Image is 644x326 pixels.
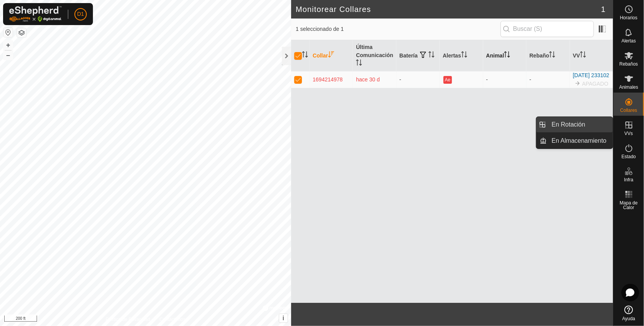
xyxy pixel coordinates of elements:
th: VV [570,40,613,71]
span: 1 seleccionado de 1 [296,25,501,33]
a: Contáctenos [160,316,185,323]
span: Estado [622,154,636,159]
img: hasta [575,80,581,86]
th: Rebaño [526,40,570,71]
a: En Almacenamiento [547,133,613,149]
button: i [279,314,288,323]
p-sorticon: Activar para ordenar [504,52,510,59]
span: Collares [620,108,637,113]
span: Alertas [622,39,636,43]
span: Horarios [620,15,637,20]
p-sorticon: Activar para ordenar [461,52,467,59]
span: Ayuda [622,316,636,321]
a: En Rotación [547,117,613,132]
p-sorticon: Activar para ordenar [580,52,586,59]
li: En Almacenamiento [536,133,613,149]
span: i [283,315,284,321]
input: Buscar (S) [501,21,594,37]
a: [DATE] 233102 [573,72,610,78]
span: APAGADO [582,81,609,87]
p-sorticon: Activar para ordenar [428,52,435,59]
th: Animal [483,40,526,71]
a: Ayuda [614,302,644,324]
span: - [486,76,488,83]
p-sorticon: Activar para ordenar [328,52,334,59]
p-sorticon: Activar para ordenar [549,52,555,59]
span: VVs [624,131,633,136]
span: Rebaños [619,62,638,66]
span: En Almacenamiento [552,136,607,145]
img: Logo Gallagher [9,6,62,22]
span: 11 jul 2025, 10:37 [356,76,380,83]
p-sorticon: Activar para ordenar [356,61,362,67]
li: En Rotación [536,117,613,132]
button: + [3,41,13,50]
span: Animales [619,85,638,90]
p-sorticon: Activar para ordenar [302,52,308,59]
span: D1 [77,10,84,18]
span: En Rotación [552,120,585,129]
span: Infra [624,177,633,182]
h2: Monitorear Collares [296,5,601,14]
th: Última Comunicación [353,40,396,71]
th: Batería [396,40,440,71]
a: Política de Privacidad [106,316,150,323]
span: Mapa de Calor [615,201,642,210]
button: Restablecer Mapa [3,28,13,37]
button: Ae [443,76,452,84]
div: 1694214978 [313,76,350,84]
td: - [396,71,440,88]
span: 1 [601,3,605,15]
button: – [3,51,13,60]
th: Collar [310,40,353,71]
button: Capas del Mapa [17,28,26,37]
span: - [529,76,531,83]
th: Alertas [440,40,483,71]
